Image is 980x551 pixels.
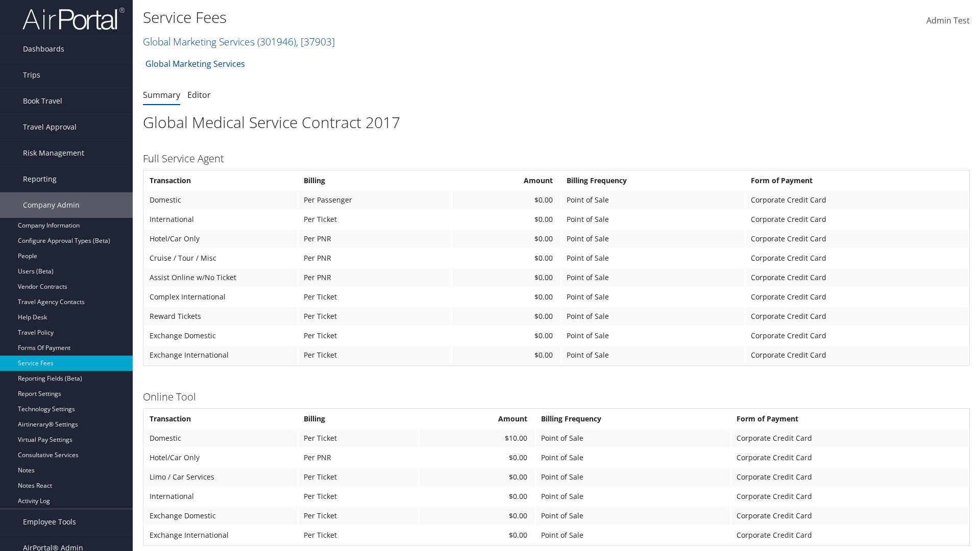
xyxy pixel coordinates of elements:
[746,327,968,345] td: Corporate Credit Card
[452,249,561,267] td: $0.00
[299,327,451,345] td: Per Ticket
[561,288,744,306] td: Point of Sale
[144,448,298,467] td: Hotel/Car Only
[561,210,744,229] td: Point of Sale
[452,210,561,229] td: $0.00
[561,268,744,287] td: Point of Sale
[452,346,561,364] td: $0.00
[731,410,968,428] th: Form of Payment
[731,487,968,506] td: Corporate Credit Card
[420,429,535,447] td: $10.00
[746,288,968,306] td: Corporate Credit Card
[536,410,730,428] th: Billing Frequency
[299,468,419,486] td: Per Ticket
[257,35,296,48] span: ( 301946 )
[23,166,57,192] span: Reporting
[746,268,968,287] td: Corporate Credit Card
[561,230,744,248] td: Point of Sale
[731,468,968,486] td: Corporate Credit Card
[536,507,730,525] td: Point of Sale
[452,288,561,306] td: $0.00
[746,210,968,229] td: Corporate Credit Card
[452,327,561,345] td: $0.00
[420,410,535,428] th: Amount
[299,191,451,209] td: Per Passenger
[731,429,968,447] td: Corporate Credit Card
[746,346,968,364] td: Corporate Credit Card
[452,230,561,248] td: $0.00
[746,249,968,267] td: Corporate Credit Card
[536,487,730,506] td: Point of Sale
[144,327,298,345] td: Exchange Domestic
[23,140,84,166] span: Risk Management
[299,448,419,467] td: Per PNR
[144,230,298,248] td: Hotel/Car Only
[23,36,64,62] span: Dashboards
[299,487,419,506] td: Per Ticket
[145,54,245,74] a: Global Marketing Services
[22,7,125,31] img: airportal-logo.png
[561,171,744,190] th: Billing Frequency
[731,526,968,544] td: Corporate Credit Card
[144,307,298,325] td: Reward Tickets
[144,249,298,267] td: Cruise / Tour / Misc
[143,390,970,404] h3: Online Tool
[143,35,335,48] a: Global Marketing Services
[299,429,419,447] td: Per Ticket
[561,191,744,209] td: Point of Sale
[143,89,180,101] a: Summary
[299,526,419,544] td: Per Ticket
[561,327,744,345] td: Point of Sale
[144,191,298,209] td: Domestic
[23,114,77,140] span: Travel Approval
[143,7,694,28] h1: Service Fees
[746,171,968,190] th: Form of Payment
[144,410,298,428] th: Transaction
[561,307,744,325] td: Point of Sale
[746,307,968,325] td: Corporate Credit Card
[296,35,335,48] span: , [ 37903 ]
[144,507,298,525] td: Exchange Domestic
[299,307,451,325] td: Per Ticket
[143,112,970,133] h1: Global Medical Service Contract 2017
[420,487,535,506] td: $0.00
[420,468,535,486] td: $0.00
[143,152,970,166] h3: Full Service Agent
[926,5,970,37] a: Admin Test
[144,268,298,287] td: Assist Online w/No Ticket
[144,171,298,190] th: Transaction
[23,88,62,114] span: Book Travel
[23,509,76,535] span: Employee Tools
[561,346,744,364] td: Point of Sale
[144,487,298,506] td: International
[299,210,451,229] td: Per Ticket
[299,230,451,248] td: Per PNR
[452,191,561,209] td: $0.00
[187,89,211,101] a: Editor
[144,429,298,447] td: Domestic
[536,448,730,467] td: Point of Sale
[299,410,419,428] th: Billing
[452,171,561,190] th: Amount
[536,429,730,447] td: Point of Sale
[299,249,451,267] td: Per PNR
[731,507,968,525] td: Corporate Credit Card
[420,526,535,544] td: $0.00
[926,15,970,26] span: Admin Test
[299,507,419,525] td: Per Ticket
[452,268,561,287] td: $0.00
[299,288,451,306] td: Per Ticket
[452,307,561,325] td: $0.00
[299,171,451,190] th: Billing
[731,448,968,467] td: Corporate Credit Card
[420,507,535,525] td: $0.00
[299,346,451,364] td: Per Ticket
[299,268,451,287] td: Per PNR
[746,191,968,209] td: Corporate Credit Card
[144,288,298,306] td: Complex International
[561,249,744,267] td: Point of Sale
[144,526,298,544] td: Exchange International
[536,526,730,544] td: Point of Sale
[23,192,80,218] span: Company Admin
[144,346,298,364] td: Exchange International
